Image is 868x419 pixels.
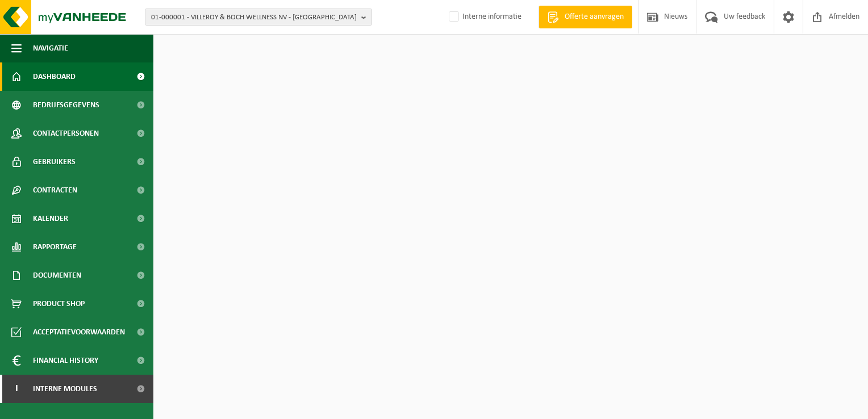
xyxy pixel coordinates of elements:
[562,11,627,23] span: Offerte aanvragen
[145,9,372,26] button: 01-000001 - VILLEROY & BOCH WELLNESS NV - [GEOGRAPHIC_DATA]
[33,375,97,403] span: Interne modules
[33,346,98,375] span: Financial History
[33,233,77,261] span: Rapportage
[33,204,68,233] span: Kalender
[33,176,77,204] span: Contracten
[33,62,76,91] span: Dashboard
[33,261,81,290] span: Documenten
[446,9,521,26] label: Interne informatie
[33,34,68,62] span: Navigatie
[11,375,22,403] span: I
[33,148,76,176] span: Gebruikers
[33,91,99,119] span: Bedrijfsgegevens
[33,290,85,318] span: Product Shop
[539,6,632,28] a: Offerte aanvragen
[33,318,125,346] span: Acceptatievoorwaarden
[33,119,99,148] span: Contactpersonen
[151,9,357,26] span: 01-000001 - VILLEROY & BOCH WELLNESS NV - [GEOGRAPHIC_DATA]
